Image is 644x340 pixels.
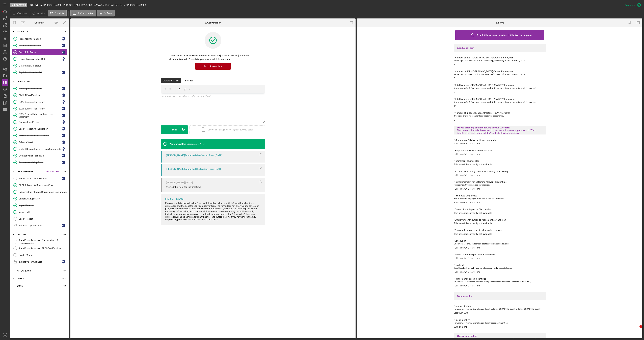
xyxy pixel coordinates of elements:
[82,4,92,6] span: $250,000
[62,94,65,97] div: M L
[454,114,546,118] div: If you don't have independent contractors, please mark 0.
[454,266,546,270] div: Solicit feedback annually from employees on workplace satisfaction
[99,4,105,6] div: 60 mo
[62,87,65,90] div: M L
[454,98,546,100] div: *Total Number of [DEMOGRAPHIC_DATA] W-2 Employees
[62,224,65,227] div: M L
[12,146,67,152] a: 3 Most Recent Business Bank StatementsML
[633,325,641,333] iframe: Intercom live chat
[12,69,67,76] a: Eligibility Criteria MetML
[19,211,67,213] div: Intake Call
[12,42,67,49] a: Business InformationML
[454,311,468,314] div: Less than 50%
[454,170,546,173] div: *12 hours of training annually excluding onboarding
[195,63,231,70] button: Mark Incomplete
[60,170,66,172] div: 5 / 8
[454,218,546,221] div: *Employer contribution to retirement savings plan
[12,189,67,195] a: CA Secretary of State Registration Documents
[19,191,67,193] div: CA Secretary of State Registration Documents
[454,149,546,152] div: *Employer-subsidized health insurance
[454,194,546,197] div: *Promoted Employees
[60,270,66,272] div: 0 / 4
[62,147,65,151] div: M L
[12,119,67,125] a: Personal Tax ReturnML
[161,78,181,83] button: Visible to Client
[477,34,531,37] div: To edit this form you must mark this item incomplete
[454,163,492,166] div: This benefit is currently not available
[454,105,456,107] div: 15
[30,10,47,16] button: Activity
[48,10,67,16] button: Checklist
[12,245,67,252] a: State Form: Borrower SEDI Certification
[19,101,62,103] div: 2023 Business Tax Return
[457,295,543,298] div: Demographics
[17,12,27,15] label: Overview
[12,209,67,215] a: Intake Call
[35,21,44,24] div: Checklist
[19,224,62,227] div: Financial Qualification
[12,49,67,56] a: Good Jobs FormML
[454,264,546,266] div: *Feedback
[454,91,455,93] div: 5
[12,159,67,166] a: Business Advising FormML
[12,222,67,229] a: Financial QualificationML
[161,125,188,134] button: Send
[12,112,67,119] a: 2025 Year to Date Profit and Loss StatementML
[12,132,67,139] a: Personal Financial StatementML
[10,3,27,7] div: Underwriting
[12,258,67,265] a: Indicative Terms SheetML
[19,71,62,74] div: Eligibility Criteria Met
[454,212,492,214] div: This benefit is currently not available
[215,154,222,157] time: 2025-08-19 22:32
[454,100,546,104] div: If you have no W-2 Employees, please mark 0. (Please do not count yourself as a W-2 employee)
[19,254,67,256] div: Credit Memo
[78,12,94,15] label: 3. Conversation
[19,134,62,137] div: Personal Financial Statement
[97,10,115,16] button: 3. Form
[166,154,214,157] div: [PERSON_NAME] Submitted the Custom Form
[454,307,546,311] div: How many of your W-2 employees identify as [DEMOGRAPHIC_DATA] or [DEMOGRAPHIC_DATA]?
[12,85,67,92] a: Full Application FormML
[454,56,546,59] div: *Number of [DEMOGRAPHIC_DATA] Owner Employment
[454,321,546,325] div: How many of your W-2 employees identify as racial minorities?
[454,86,546,90] div: If you have no W-2 Employees, please mark 0. (Please do not count yourself as a W-2 employee)
[457,47,543,49] div: Good Jobs Form
[62,107,65,110] div: M L
[17,277,58,279] div: Closing
[454,246,480,249] div: Full-Time AND Part-Time
[19,58,62,60] div: Owner Demographic Data
[12,139,67,146] a: Balance SheetML
[19,217,67,220] div: Credit Report
[62,44,65,47] div: M L
[12,215,67,222] a: Credit Report
[454,233,492,235] div: This benefit is currently not available
[62,100,65,104] div: M L
[457,335,543,337] div: Owner Information
[30,4,43,6] b: TGL Grill Inc
[454,277,546,280] div: *Performance based incentives
[62,120,65,124] div: M L
[60,234,66,236] div: 0 / 4
[165,202,262,221] div: Please complete the following form, which will provide us with information about your employees a...
[12,35,67,42] a: Personal InformationML
[625,2,635,8] div: Complete
[457,129,543,134] div: This does not include the owner. If you are a solo-preneur, please mark "This benefit is currentl...
[17,270,58,272] div: At FDC/iBank
[19,148,62,150] div: 3 Most Recent Business Bank Statements
[12,125,67,132] a: Credit Report AuthorizationML
[454,187,480,190] div: Full-Time AND Part-Time
[12,99,67,105] a: 2023 Business Tax ReturnML
[19,44,62,47] div: Business Information
[19,247,67,250] div: State Form: Borrower SEDI Certification
[169,54,257,61] p: This item has been marked complete. In order for [PERSON_NAME] to upload documents or edit form d...
[60,277,66,279] div: 0 / 15
[62,177,65,180] div: M L
[454,118,455,121] div: 0
[19,121,62,123] div: Personal Tax Return
[454,84,546,86] div: *Total Number of [DEMOGRAPHIC_DATA] W-2 Employees
[454,201,480,204] div: Full-Time AND Part-Time
[55,12,65,15] label: Checklist
[19,107,62,110] div: 2024 Business Tax Return
[166,168,214,170] div: [PERSON_NAME] Submitted the Custom Form
[12,62,67,69] a: Determine LMI Status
